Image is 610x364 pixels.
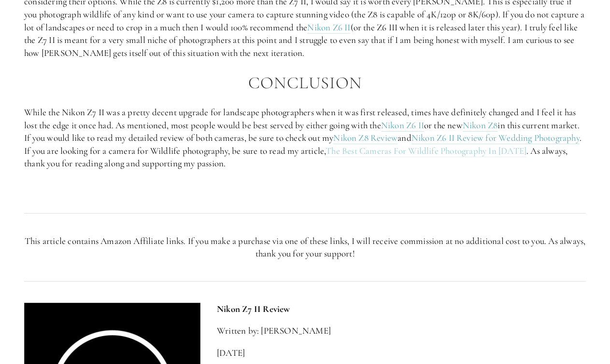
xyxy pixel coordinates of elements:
a: Nikon Z6 II [307,22,350,34]
p: This article contains Amazon Affiliate links. If you make a purchase via one of these links, I wi... [24,235,586,260]
a: Nikon Z8 Review [333,132,397,144]
a: Nikon Z6 II [381,120,424,132]
a: Nikon Z8 [463,120,498,132]
p: Written by: [PERSON_NAME] [217,324,586,337]
h2: Conclusion [24,74,586,93]
p: While the Nikon Z7 II was a pretty decent upgrade for landscape photographers when it was first r... [24,106,586,170]
p: [DATE] [217,347,586,360]
a: The Best Cameras For Wildlife Photography In [DATE] [326,145,526,157]
a: Nikon Z6 II Review for Wedding Photography [411,132,580,144]
strong: Nikon Z7 II Review [217,303,290,314]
